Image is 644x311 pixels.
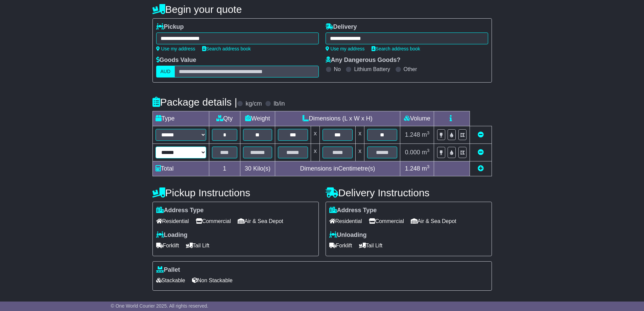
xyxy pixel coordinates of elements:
[152,96,237,108] h4: Package details |
[156,231,188,239] label: Loading
[240,111,275,126] td: Weight
[238,216,283,226] span: Air & Sea Depot
[196,216,231,226] span: Commercial
[209,161,240,176] td: 1
[329,231,367,239] label: Unloading
[152,111,209,126] td: Type
[427,130,430,135] sup: 3
[478,165,484,172] a: Add new item
[240,161,275,176] td: Kilo(s)
[356,144,364,161] td: x
[326,46,365,51] a: Use my address
[405,165,420,172] span: 1.248
[326,187,492,198] h4: Delivery Instructions
[422,149,430,156] span: m
[273,100,285,108] label: lb/in
[152,4,492,15] h4: Begin your quote
[405,149,420,156] span: 0.000
[245,165,252,172] span: 30
[275,111,400,126] td: Dimensions (L x W x H)
[156,66,175,77] label: AUD
[334,66,341,72] label: No
[156,57,196,64] label: Goods Value
[202,46,251,51] a: Search address book
[326,23,357,31] label: Delivery
[329,240,352,251] span: Forklift
[427,164,430,169] sup: 3
[422,165,430,172] span: m
[478,149,484,156] a: Remove this item
[411,216,456,226] span: Air & Sea Depot
[156,266,180,274] label: Pallet
[111,303,209,309] span: © One World Courier 2025. All rights reserved.
[329,207,377,214] label: Address Type
[156,240,179,251] span: Forklift
[152,187,319,198] h4: Pickup Instructions
[209,111,240,126] td: Qty
[356,126,364,144] td: x
[478,131,484,138] a: Remove this item
[245,100,262,108] label: kg/cm
[311,126,319,144] td: x
[156,46,195,51] a: Use my address
[152,161,209,176] td: Total
[275,161,400,176] td: Dimensions in Centimetre(s)
[156,23,184,31] label: Pickup
[372,46,420,51] a: Search address book
[427,148,430,153] sup: 3
[326,57,401,64] label: Any Dangerous Goods?
[156,216,189,226] span: Residential
[422,131,430,138] span: m
[329,216,362,226] span: Residential
[192,275,233,286] span: Non Stackable
[359,240,383,251] span: Tail Lift
[186,240,210,251] span: Tail Lift
[156,207,204,214] label: Address Type
[400,111,434,126] td: Volume
[354,66,390,72] label: Lithium Battery
[404,66,417,72] label: Other
[369,216,404,226] span: Commercial
[311,144,319,161] td: x
[156,275,185,286] span: Stackable
[405,131,420,138] span: 1.248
